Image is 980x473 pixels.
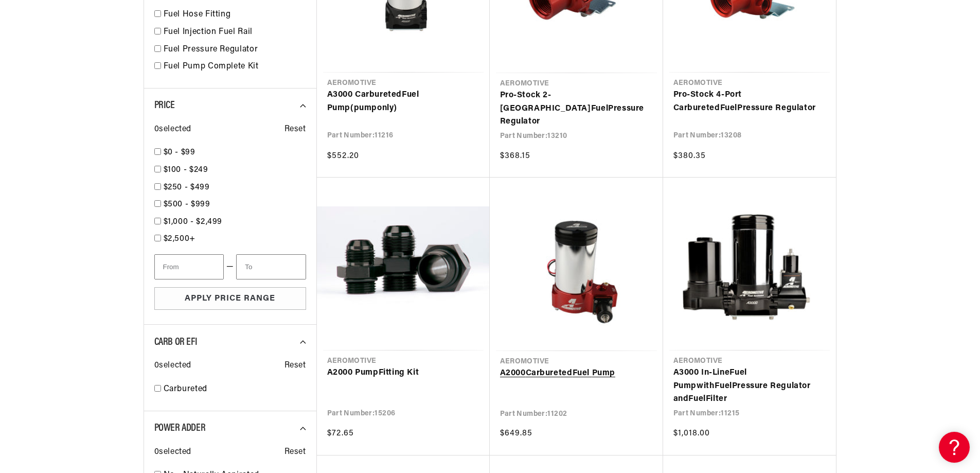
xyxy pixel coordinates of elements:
span: — [226,260,234,274]
a: Fuel Injection Fuel Rail [164,26,306,39]
span: 0 selected [154,123,191,136]
a: A3000 In-LineFuel PumpwithFuelPressure Regulator andFuelFilter [673,366,826,406]
a: A3000 CarburetedFuel Pump(pumponly) [327,89,479,115]
a: Fuel Pump Complete Kit [164,60,306,74]
a: Fuel Pressure Regulator [164,43,306,57]
a: Pro-Stock 2-[GEOGRAPHIC_DATA]FuelPressure Regulator [500,89,653,129]
span: Reset [284,446,306,459]
a: Carbureted [164,383,306,396]
a: Fuel Hose Fitting [164,8,306,22]
span: 0 selected [154,446,191,459]
span: $0 - $99 [164,148,195,156]
a: A2000CarburetedFuel Pump [500,367,653,380]
span: Power Adder [154,423,206,433]
span: Reset [284,123,306,136]
input: To [236,254,306,279]
span: CARB or EFI [154,337,198,347]
a: A2000 PumpFitting Kit [327,366,479,380]
span: $1,000 - $2,499 [164,218,223,226]
span: Price [154,100,175,111]
input: From [154,254,224,279]
span: Reset [284,359,306,373]
button: Apply Price Range [154,287,306,310]
span: $250 - $499 [164,183,210,191]
span: 0 selected [154,359,191,373]
span: $2,500+ [164,235,195,243]
span: $100 - $249 [164,166,208,174]
span: $500 - $999 [164,200,210,208]
a: Pro-Stock 4-Port CarburetedFuelPressure Regulator [673,89,826,115]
